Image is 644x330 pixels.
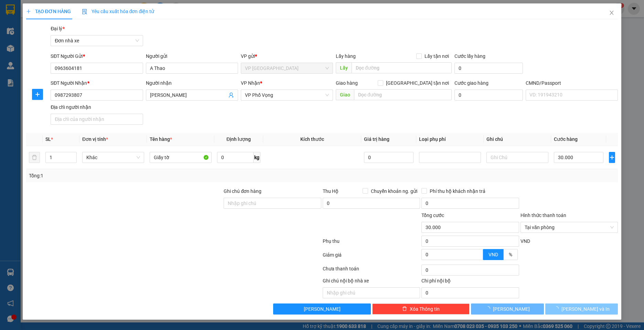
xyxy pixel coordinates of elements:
[416,133,484,146] th: Loại phụ phí
[55,35,139,46] span: Đơn nhà xe
[146,52,238,60] div: Người gửi
[322,237,421,249] div: Phụ thu
[525,222,614,233] span: Tại văn phòng
[609,10,614,16] span: close
[352,62,452,73] input: Dọc đường
[454,63,523,74] input: Cước lấy hàng
[82,9,87,14] img: icon
[245,90,329,100] span: VP Phố Vọng
[29,152,40,163] button: delete
[29,172,249,179] div: Tổng: 1
[526,79,618,87] div: CMND/Passport
[471,303,544,314] button: [PERSON_NAME]
[51,103,143,111] div: Địa chỉ người nhận
[245,63,329,73] span: VP Phù Ninh
[51,114,143,125] input: Địa chỉ của người nhận
[520,238,530,244] span: VND
[241,80,260,86] span: VP Nhận
[383,79,452,87] span: [GEOGRAPHIC_DATA] tận nơi
[336,80,358,86] span: Giao hàng
[427,187,488,195] span: Phí thu hộ khách nhận trả
[410,305,440,313] span: Xóa Thông tin
[51,52,143,60] div: SĐT Người Gửi
[254,152,260,163] span: kg
[300,136,324,142] span: Kích thước
[554,306,561,311] span: loading
[150,152,212,163] input: VD: Bàn, Ghế
[561,305,610,313] span: [PERSON_NAME] và In
[454,53,485,59] label: Cước lấy hàng
[336,53,356,59] span: Lấy hàng
[322,265,421,277] div: Chưa thanh toán
[509,252,512,257] span: %
[86,152,140,163] span: Khác
[520,213,566,218] label: Hình thức thanh toán
[364,136,389,142] span: Giá trị hàng
[51,79,143,87] div: SĐT Người Nhận
[150,136,172,142] span: Tên hàng
[336,62,352,73] span: Lấy
[26,9,71,14] span: TẠO ĐƠN HÀNG
[421,213,444,218] span: Tổng cước
[224,188,261,194] label: Ghi chú đơn hàng
[32,92,43,97] span: plus
[228,92,234,98] span: user-add
[26,9,31,14] span: plus
[368,187,420,195] span: Chuyển khoản ng. gửi
[304,305,341,313] span: [PERSON_NAME]
[609,152,615,163] button: plus
[241,52,333,60] div: VP gửi
[32,89,43,100] button: plus
[146,79,238,87] div: Người nhận
[45,136,51,142] span: SL
[364,152,414,163] input: 0
[609,155,615,160] span: plus
[336,89,354,100] span: Giao
[354,89,452,100] input: Dọc đường
[493,305,530,313] span: [PERSON_NAME]
[484,133,551,146] th: Ghi chú
[372,303,470,314] button: deleteXóa Thông tin
[602,3,621,23] button: Close
[454,80,489,86] label: Cước giao hàng
[323,277,420,287] div: Ghi chú nội bộ nhà xe
[545,303,618,314] button: [PERSON_NAME] và In
[82,136,108,142] span: Đơn vị tính
[323,287,420,298] input: Nhập ghi chú
[322,251,421,263] div: Giảm giá
[51,26,64,31] span: Đại lý
[554,136,578,142] span: Cước hàng
[422,52,452,60] span: Lấy tận nơi
[402,306,407,312] span: delete
[226,136,251,142] span: Định lượng
[273,303,371,314] button: [PERSON_NAME]
[485,306,493,311] span: loading
[224,198,321,209] input: Ghi chú đơn hàng
[82,9,154,14] span: Yêu cầu xuất hóa đơn điện tử
[489,252,498,257] span: VND
[323,188,339,194] span: Thu Hộ
[454,90,523,101] input: Cước giao hàng
[486,152,548,163] input: Ghi Chú
[421,277,519,287] div: Chi phí nội bộ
